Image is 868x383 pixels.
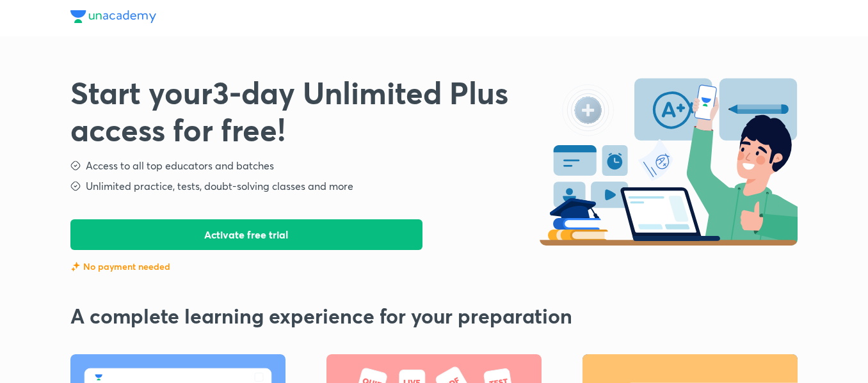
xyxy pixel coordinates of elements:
h5: Access to all top educators and batches [86,158,274,173]
h5: Unlimited practice, tests, doubt-solving classes and more [86,178,353,194]
a: Unacademy [70,10,156,26]
h3: Start your 3 -day Unlimited Plus access for free! [70,74,540,148]
img: feature [70,262,81,272]
button: Activate free trial [70,219,422,250]
img: step [69,159,82,172]
img: Unacademy [70,10,156,23]
h2: A complete learning experience for your preparation [70,304,798,328]
p: No payment needed [83,260,170,273]
img: start-free-trial [540,74,798,246]
img: step [69,180,82,192]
